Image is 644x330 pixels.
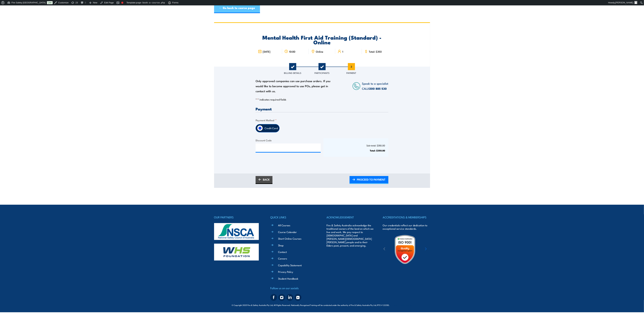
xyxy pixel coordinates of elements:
a: Capability Statement [278,263,302,267]
a: KND Digital [401,303,412,307]
a: Privacy Policy [278,270,293,274]
h4: ACKNOWLEDGEMENT [326,215,374,220]
a: ← Go back to course page [214,3,260,13]
span: [PERSON_NAME] [615,1,633,4]
h4: QUICK LINKS [270,215,318,220]
strong: Total: $350.00 [370,149,385,152]
span: page-book-a-course.php [136,1,165,4]
p: Sub-total: $350.00 [327,144,385,147]
a: Student Handbook [278,277,298,280]
legend: Payment Method [256,118,277,122]
h3: Payment [256,107,388,111]
h4: OUR PARTNERS [214,215,261,220]
label: Credit Card [263,124,279,132]
span: Participants [314,71,330,75]
img: Untitled design (19) [390,235,420,264]
a: Course Calendar [278,230,297,234]
p: " " indicates required fields [256,98,388,101]
span: Total: $350 [369,50,382,53]
label: Discount Code [256,138,321,142]
img: whs-logo-footer [214,244,259,261]
div: Focus keyphrase not set [121,2,123,4]
h2: Mental Health First Aid Training (Standard) - Online [256,35,388,44]
span: © Copyright 2025 Fire & Safety Australia Pty Ltd, All Rights Reserved. Nationally Recognised Trai... [232,303,412,307]
p: Fire & Safety Australia acknowledge the traditional owners of the land on which we live and work.... [326,224,374,247]
span: Speak to a specialist CALL [362,81,388,91]
a: PROCEED TO PAYMENT [350,176,388,184]
span: 1 [289,63,296,70]
span: 10:00 [289,50,295,53]
h4: Follow us on our socials [270,286,318,290]
a: Contact [278,250,287,254]
span: 1 [342,50,343,53]
img: ewpa-logo [420,244,449,255]
span: Online [316,50,323,53]
span: PROCEED TO PAYMENT [357,175,386,184]
span: [DATE] [263,50,270,53]
div: Only approved companies can use purchase orders. If you would like to become approved to use POs,... [256,78,332,94]
h4: ACCREDITATIONS & MEMBERSHIPS [383,215,430,220]
span: Payment [347,71,356,75]
a: Short Online Courses [278,237,301,240]
a: BACK [256,176,272,184]
a: 1300 885 530 [368,86,387,91]
a: Careers [278,257,287,260]
a: Shop [278,243,284,247]
p: Our credentials reflect our dedication to exceptional service standards. [383,224,430,230]
a: Live [47,1,53,4]
span: 3 [348,63,355,70]
span: 2 [319,63,326,70]
span: Site: [393,304,412,306]
img: nsca-logo-footer [214,223,259,240]
span: Billing Details [284,71,301,75]
a: All Courses [278,223,290,227]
